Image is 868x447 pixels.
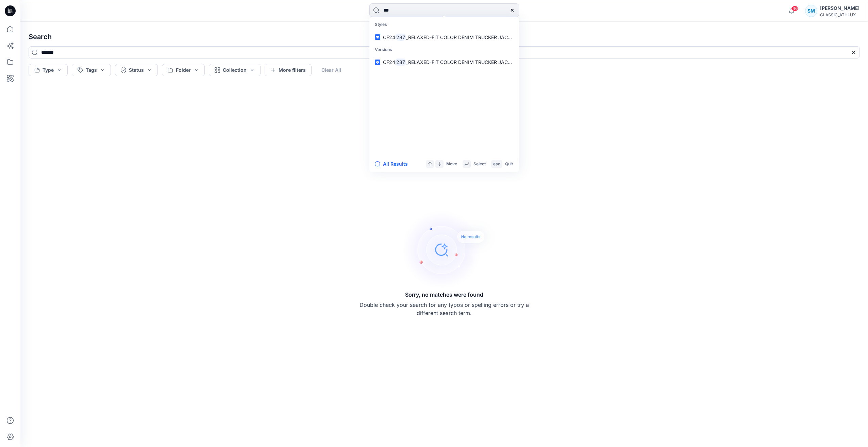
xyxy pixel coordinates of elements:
button: Collection [209,64,261,76]
span: CF24 [383,59,395,65]
h5: Sorry, no matches were found [405,291,483,299]
p: Versions [371,44,518,56]
mark: 287 [395,58,406,66]
a: CF24287_RELAXED-FIT COLOR DENIM TRUCKER JACKET [371,31,518,44]
p: Move [446,161,457,168]
h4: Search [23,27,865,46]
button: Type [29,64,68,76]
p: esc [493,161,500,168]
button: Tags [72,64,111,76]
button: All Results [375,160,412,168]
p: Quit [505,161,513,168]
img: Sorry, no matches were found [402,209,497,291]
span: _RELAXED-FIT COLOR DENIM TRUCKER JACKET [406,59,517,65]
div: CLASSIC_ATHLUX [820,12,859,17]
button: Status [115,64,158,76]
span: CF24 [383,34,395,40]
span: 46 [791,6,799,11]
div: [PERSON_NAME] [820,4,859,12]
div: SM [805,5,817,17]
span: _RELAXED-FIT COLOR DENIM TRUCKER JACKET [406,34,517,40]
p: Styles [371,18,518,31]
button: More filters [265,64,312,76]
button: Folder [162,64,205,76]
p: Select [473,161,486,168]
a: CF24287_RELAXED-FIT COLOR DENIM TRUCKER JACKET [371,56,518,68]
p: Double check your search for any typos or spelling errors or try a different search term. [359,301,529,317]
mark: 287 [395,33,406,41]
